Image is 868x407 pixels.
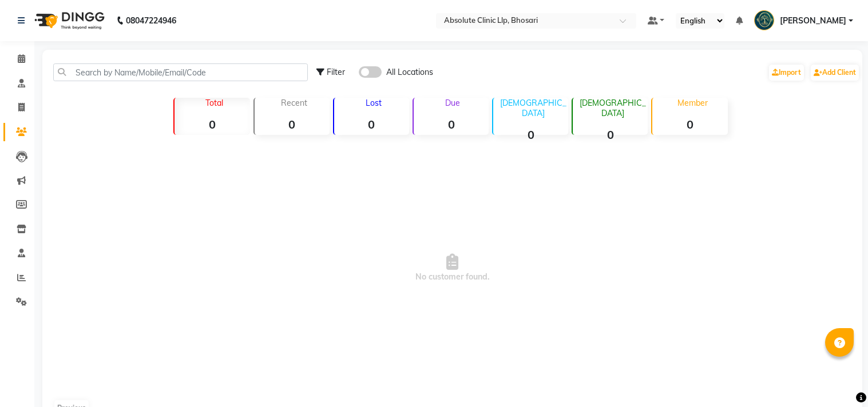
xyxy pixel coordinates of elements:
[652,117,727,131] strong: 0
[414,117,489,131] strong: 0
[498,98,568,118] p: [DEMOGRAPHIC_DATA]
[327,67,345,77] span: Filter
[657,98,727,108] p: Member
[53,63,308,81] input: Search by Name/Mobile/Email/Code
[334,117,409,131] strong: 0
[769,65,804,81] a: Import
[386,66,433,78] span: All Locations
[42,139,862,397] span: No customer found.
[780,15,846,27] span: [PERSON_NAME]
[259,98,330,108] p: Recent
[339,98,409,108] p: Lost
[820,361,857,396] iframe: chat widget
[255,117,330,131] strong: 0
[29,5,108,37] img: logo
[179,98,249,108] p: Total
[493,127,568,142] strong: 0
[811,65,859,81] a: Add Client
[754,10,774,30] img: Shekhar Chavan
[126,5,176,37] b: 08047224946
[416,98,489,108] p: Due
[577,98,648,118] p: [DEMOGRAPHIC_DATA]
[175,117,249,131] strong: 0
[573,127,648,142] strong: 0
